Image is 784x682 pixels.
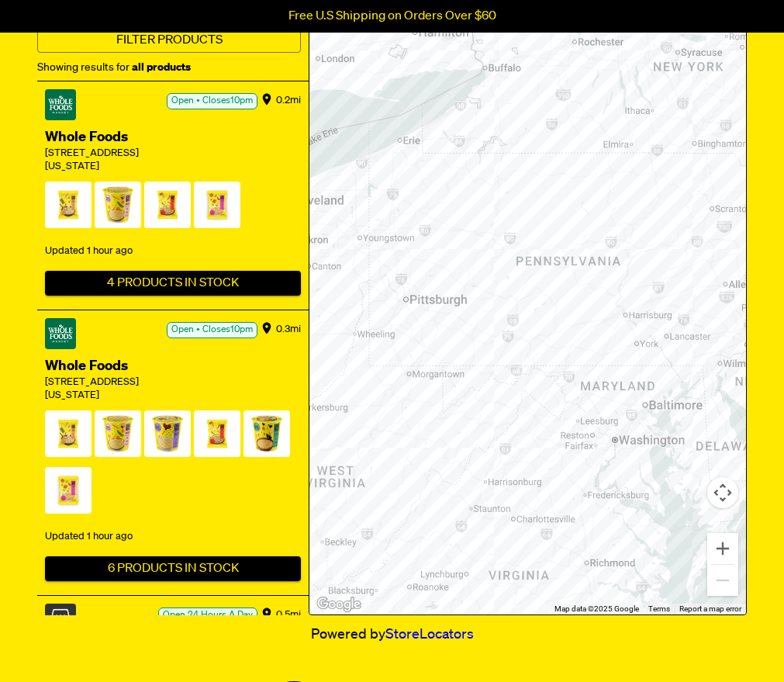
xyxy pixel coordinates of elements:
[45,147,301,161] div: [STREET_ADDRESS]
[167,322,257,338] div: Open • Closes 10pm
[37,28,301,53] button: Filter Products
[45,357,301,376] div: Whole Foods
[276,318,301,341] div: 0.3 mi
[707,533,738,564] button: Zoom in
[45,389,301,403] div: [US_STATE]
[288,9,496,23] p: Free U.S Shipping on Orders Over $60
[37,58,301,77] div: Showing results for
[45,376,301,389] div: [STREET_ADDRESS]
[45,128,301,147] div: Whole Foods
[707,565,738,596] button: Zoom out
[648,604,670,613] a: Terms (opens in new tab)
[45,161,301,174] div: [US_STATE]
[385,628,474,642] a: StoreLocators
[132,62,191,73] strong: all products
[158,608,257,624] div: Open 24 Hours A Day
[45,524,301,550] div: Updated 1 hour ago
[45,271,301,296] button: 4 Products In Stock
[45,238,301,265] div: Updated 1 hour ago
[276,604,301,627] div: 0.5 mi
[45,556,301,581] button: 6 Products In Stock
[679,604,741,613] a: Report a map error
[707,477,738,508] button: Map camera controls
[37,615,747,644] div: Powered by
[167,93,257,109] div: Open • Closes 10pm
[276,89,301,113] div: 0.2 mi
[554,604,639,613] span: Map data ©2025 Google
[313,594,364,614] a: Open this area in Google Maps (opens a new window)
